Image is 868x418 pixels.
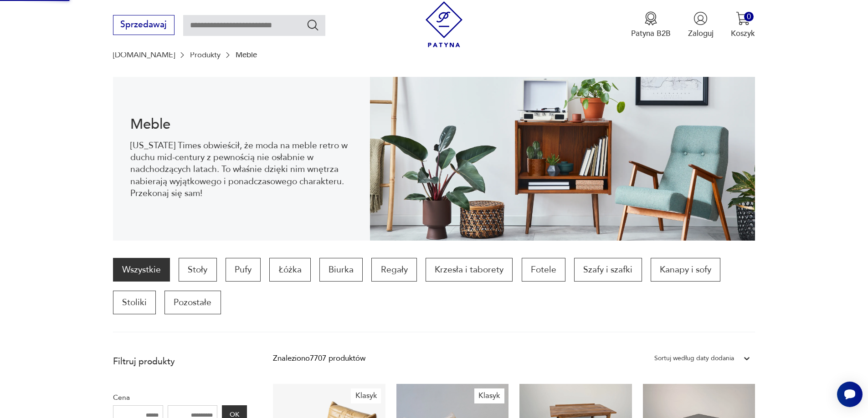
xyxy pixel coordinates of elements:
[113,15,175,35] button: Sprzedawaj
[269,258,310,282] a: Łóżka
[371,258,416,282] a: Regały
[736,11,750,25] img: Ikona koszyka
[426,258,513,282] a: Krzesła i taborety
[179,258,216,282] a: Stoły
[236,50,257,59] p: Meble
[130,118,352,131] h1: Meble
[113,392,247,403] p: Cena
[688,11,714,39] button: Zaloguj
[688,28,714,39] p: Zaloguj
[631,28,671,39] p: Patyna B2B
[522,258,565,282] a: Fotele
[731,28,755,39] p: Koszyk
[113,258,170,282] a: Wszystkie
[421,1,467,47] img: Patyna - sklep z meblami i dekoracjami vintage
[644,11,658,25] img: Ikona medalu
[306,18,319,31] button: Szukaj
[837,382,863,407] iframe: Smartsupp widget button
[631,11,671,39] button: Patyna B2B
[164,291,221,314] a: Pozostałe
[731,11,755,39] button: 0Koszyk
[631,11,671,39] a: Ikona medaluPatyna B2B
[226,258,261,282] a: Pufy
[651,258,720,282] a: Kanapy i sofy
[693,11,708,25] img: Ikonka użytkownika
[273,353,365,364] div: Znaleziono 7707 produktów
[190,50,221,59] a: Produkty
[654,353,734,364] div: Sortuj według daty dodania
[370,77,755,241] img: Meble
[319,258,363,282] a: Biurka
[113,291,156,314] a: Stoliki
[113,22,175,29] a: Sprzedawaj
[113,356,247,368] p: Filtruj produkty
[574,258,642,282] a: Szafy i szafki
[744,12,754,21] div: 0
[130,140,352,200] p: [US_STATE] Times obwieścił, że moda na meble retro w duchu mid-century z pewnością nie osłabnie w...
[113,50,175,59] a: [DOMAIN_NAME]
